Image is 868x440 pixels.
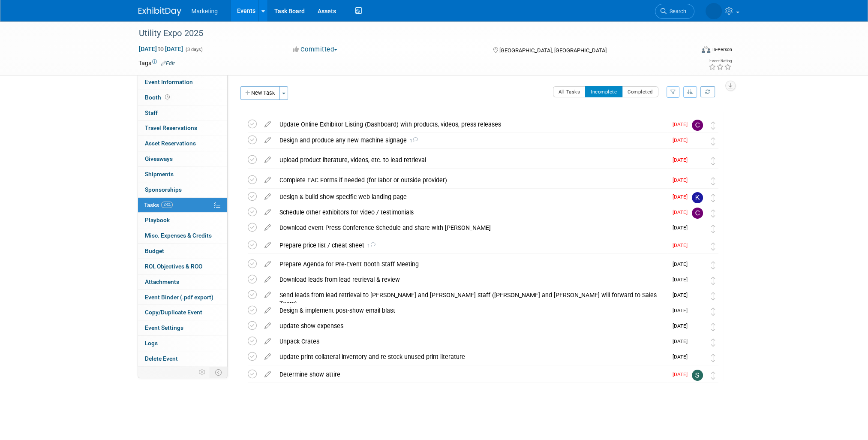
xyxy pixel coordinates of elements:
[692,290,703,301] img: Patti Baxter
[145,171,174,178] span: Shipments
[260,338,275,345] a: edit
[260,156,275,164] a: edit
[711,307,715,316] i: Move task
[138,182,227,197] a: Sponsorships
[711,121,715,130] i: Move task
[275,133,667,148] div: Design and produce any new machine signage
[673,371,692,377] span: [DATE]
[275,319,667,333] div: Update show expenses
[692,120,703,131] img: Chris Sloan
[145,324,183,331] span: Event Settings
[145,186,182,193] span: Sponsorships
[275,190,667,204] div: Design & build show-specific web landing page
[692,192,703,203] img: Katie Hein
[711,277,715,285] i: Move task
[275,205,667,220] div: Schedule other exhibitors for video / testimonials
[644,45,732,57] div: Event Format
[260,322,275,330] a: edit
[711,209,715,217] i: Move task
[145,355,178,362] span: Delete Event
[138,351,227,366] a: Delete Event
[138,198,227,213] a: Tasks78%
[145,155,173,162] span: Giveaways
[655,4,694,19] a: Search
[673,277,692,283] span: [DATE]
[700,86,715,97] a: Refresh
[192,8,218,15] span: Marketing
[138,259,227,274] a: ROI, Objectives & ROO
[275,350,667,364] div: Update print collateral inventory and re-stock unused print literature
[138,121,227,136] a: Travel Reservations
[260,121,275,128] a: edit
[145,140,196,147] span: Asset Reservations
[290,45,341,54] button: Committed
[692,241,703,252] img: Nicole Lubarski
[275,334,667,349] div: Unpack Crates
[692,223,703,234] img: Patti Baxter
[692,306,703,317] img: Nicole Lubarski
[145,294,213,301] span: Event Binder (.pdf export)
[145,217,170,223] span: Playbook
[673,338,692,344] span: [DATE]
[138,213,227,228] a: Playbook
[692,155,703,166] img: Patti Baxter
[260,208,275,216] a: edit
[673,157,692,163] span: [DATE]
[145,94,171,101] span: Booth
[145,124,197,131] span: Travel Reservations
[673,307,692,313] span: [DATE]
[138,151,227,166] a: Giveaways
[673,354,692,360] span: [DATE]
[275,173,667,187] div: Complete EAC Forms if needed (for labor or outside provider)
[145,109,158,116] span: Staff
[692,175,703,187] img: Patti Baxter
[136,26,682,41] div: Utility Expo 2025
[145,232,212,239] span: Misc. Expenses & Credits
[711,137,715,145] i: Move task
[138,274,227,289] a: Attachments
[161,60,175,66] a: Edit
[673,209,692,215] span: [DATE]
[275,153,667,167] div: Upload product literature, videos, etc. to lead retrieval
[711,194,715,202] i: Move task
[138,59,175,67] td: Tags
[673,177,692,183] span: [DATE]
[673,121,692,127] span: [DATE]
[260,260,275,268] a: edit
[692,352,703,363] img: Patti Baxter
[145,278,179,285] span: Attachments
[144,202,173,208] span: Tasks
[499,47,607,54] span: [GEOGRAPHIC_DATA], [GEOGRAPHIC_DATA]
[364,243,375,249] span: 1
[706,3,722,19] img: Nicole Lubarski
[138,105,227,121] a: Staff
[711,177,715,185] i: Move task
[260,353,275,361] a: edit
[145,340,158,347] span: Logs
[692,275,703,286] img: Patti Baxter
[711,225,715,233] i: Move task
[138,244,227,259] a: Budget
[138,7,181,16] img: ExhibitDay
[711,242,715,250] i: Move task
[711,354,715,362] i: Move task
[161,202,173,208] span: 78%
[711,292,715,300] i: Move task
[260,176,275,184] a: edit
[145,247,164,254] span: Budget
[275,257,667,271] div: Prepare Agenda for Pre-Event Booth Staff Meeting
[275,288,667,311] div: Send leads from lead retrieval to [PERSON_NAME] and [PERSON_NAME] staff ([PERSON_NAME] and [PERSO...
[673,225,692,231] span: [DATE]
[692,259,703,271] img: Patti Baxter
[260,224,275,232] a: edit
[585,86,622,97] button: Incomplete
[240,86,280,100] button: New Task
[667,8,686,15] span: Search
[711,261,715,269] i: Move task
[138,320,227,335] a: Event Settings
[407,138,418,144] span: 1
[673,194,692,200] span: [DATE]
[145,78,193,85] span: Event Information
[622,86,658,97] button: Completed
[138,90,227,105] a: Booth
